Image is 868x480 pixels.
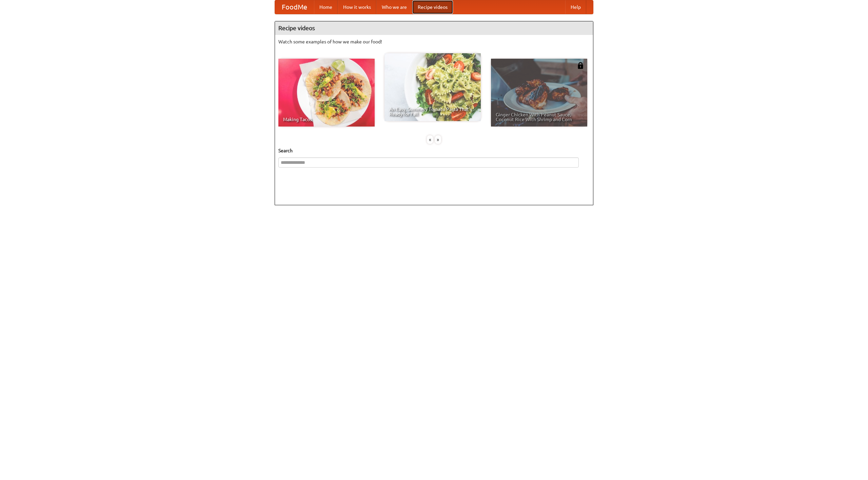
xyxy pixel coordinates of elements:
div: » [435,135,441,144]
span: An Easy, Summery Tomato Pasta That's Ready for Fall [389,107,476,116]
p: Watch some examples of how we make our food! [278,38,590,45]
div: « [427,135,433,144]
a: How it works [338,0,376,14]
a: Who we are [376,0,412,14]
a: Home [314,0,338,14]
a: FoodMe [275,0,314,14]
a: Making Tacos [278,59,375,127]
a: An Easy, Summery Tomato Pasta That's Ready for Fall [384,53,481,121]
img: 483408.png [577,62,584,69]
h5: Search [278,147,590,154]
a: Recipe videos [412,0,453,14]
a: Help [565,0,586,14]
h4: Recipe videos [275,21,593,35]
span: Making Tacos [283,117,370,122]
